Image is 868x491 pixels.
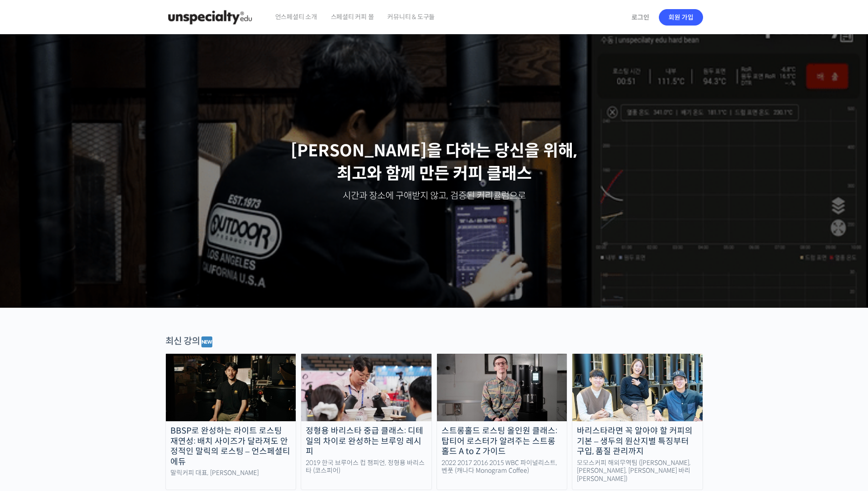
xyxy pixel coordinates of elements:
[572,426,703,457] div: 바리스타라면 꼭 알아야 할 커피의 기본 – 생두의 원산지별 특징부터 구입, 품질 관리까지
[301,459,431,475] div: 2019 한국 브루어스 컵 챔피언, 정형용 바리스타 (코스피어)
[301,353,432,490] a: 정형용 바리스타 중급 클래스: 디테일의 차이로 완성하는 브루잉 레시피 2019 한국 브루어스 컵 챔피언, 정형용 바리스타 (코스피어)
[301,354,431,421] img: advanced-brewing_course-thumbnail.jpeg
[165,335,703,349] div: 최신 강의
[9,140,859,186] p: [PERSON_NAME]을 다하는 당신을 위해, 최고와 함께 만든 커피 클래스
[572,459,703,483] div: 모모스커피 해외무역팀 ([PERSON_NAME], [PERSON_NAME], [PERSON_NAME] 바리[PERSON_NAME])
[572,353,703,490] a: 바리스타라면 꼭 알아야 할 커피의 기본 – 생두의 원산지별 특징부터 구입, 품질 관리까지 모모스커피 해외무역팀 ([PERSON_NAME], [PERSON_NAME], [PER...
[141,303,152,310] span: 설정
[201,336,212,347] img: 🆕
[83,303,94,310] span: 대화
[166,426,296,467] div: BBSP로 완성하는 라이트 로스팅 재연성: 배치 사이즈가 달라져도 안정적인 말릭의 로스팅 – 언스페셜티 에듀
[29,303,34,310] span: 홈
[166,469,296,477] div: 말릭커피 대표, [PERSON_NAME]
[60,289,118,312] a: 대화
[437,353,568,490] a: 스트롱홀드 로스팅 올인원 클래스: 탑티어 로스터가 알려주는 스트롱홀드 A to Z 가이드 2022 2017 2016 2015 WBC 파이널리스트, 벤풋 (캐나다 Monogra...
[166,354,296,421] img: malic-roasting-class_course-thumbnail.jpg
[165,353,297,490] a: BBSP로 완성하는 라이트 로스팅 재연성: 배치 사이즈가 달라져도 안정적인 말릭의 로스팅 – 언스페셜티 에듀 말릭커피 대표, [PERSON_NAME]
[118,289,175,312] a: 설정
[301,426,431,457] div: 정형용 바리스타 중급 클래스: 디테일의 차이로 완성하는 브루잉 레시피
[3,289,60,312] a: 홈
[437,426,567,457] div: 스트롱홀드 로스팅 올인원 클래스: 탑티어 로스터가 알려주는 스트롱홀드 A to Z 가이드
[437,459,567,475] div: 2022 2017 2016 2015 WBC 파이널리스트, 벤풋 (캐나다 Monogram Coffee)
[437,354,567,421] img: stronghold-roasting_course-thumbnail.jpg
[9,190,859,202] p: 시간과 장소에 구애받지 않고, 검증된 커리큘럼으로
[572,354,703,421] img: momos_course-thumbnail.jpg
[659,9,703,26] a: 회원 가입
[626,7,655,28] a: 로그인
